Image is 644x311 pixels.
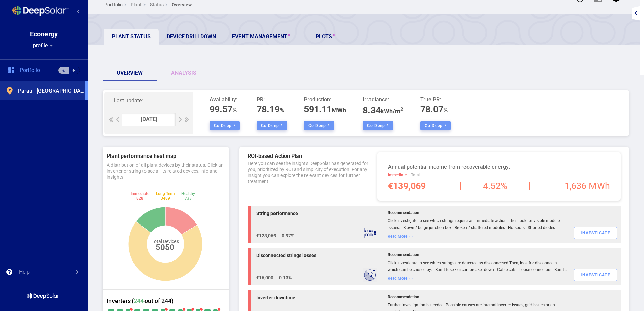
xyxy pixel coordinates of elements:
div: Click Investigate to see which strings require an immediate action. Then look for visible module ... [388,217,568,231]
span: Availability: [210,96,240,104]
div: Read more > [388,275,568,282]
div: A distribution of all plant devices by their status. Click an inverter or string to see all its r... [107,162,225,180]
div: ( [131,298,173,304]
span: Production: [304,96,346,104]
span: kWh/m [381,108,404,115]
div: Plant performance heat map [107,152,225,162]
button: Go deep [210,121,240,130]
div: Inverters [107,298,225,308]
div: €123,069 [256,232,276,240]
span: Irradiance: [363,96,404,104]
div: Inverter downtime [256,293,377,302]
div: Total Devices [152,238,179,250]
span: Last update: [114,95,184,113]
span: Parau - Romania [18,88,85,94]
a: Event Management [224,29,298,45]
span: PR: [257,96,287,104]
span: status [150,1,164,8]
div: €16,000 [256,274,273,282]
div: Help [19,269,30,275]
div: 0.97% [280,232,294,240]
span: 591.11 [304,104,346,115]
div: Read more > [388,233,568,240]
div: Total [411,171,420,179]
div: Healthy [181,191,195,201]
button: Go deep [257,121,287,130]
div: Investigate [574,227,617,239]
div: out of 244) [144,298,173,304]
button: Go deep [363,121,393,130]
span: % [280,107,284,114]
div: Econergy [30,31,58,37]
span: True PR: [420,96,451,104]
div: Recommendation [388,293,568,300]
a: Overview [103,65,157,81]
div: Immediate [388,171,407,179]
div: 0.13% [277,274,292,282]
mat-icon: keyboard_arrow_right [164,2,172,7]
span: 5050 [156,244,174,250]
mat-icon: keyboard_arrow_right [142,2,150,7]
div: ROI-based Action Plan [248,152,302,160]
mat-icon: chevron_left [74,7,83,15]
a: Analysis [157,65,211,81]
div: 1,636 MWh [565,182,610,190]
div: String performance [256,209,377,217]
mat-icon: keyboard_arrow_right [123,2,131,7]
mat-icon: expand_less [632,9,640,17]
span: Portfolio [104,1,123,8]
span: % [443,107,448,114]
button: Go deep [420,121,451,130]
div: Click Investigate to see which strings are detected as disconnected.Then, look for disconnects wh... [388,260,568,273]
span: % [232,107,237,114]
div: Recommendation [388,209,568,216]
span: 78.19 [257,104,284,115]
sup: 2 [400,106,404,112]
div: 4.52% [460,182,530,190]
span: MWh [332,107,346,114]
span: 78.07 [420,104,448,115]
div: Annual potential income from recoverable energy: [388,163,610,171]
a: PLOTS [298,29,352,45]
a: Plant Status [104,29,159,45]
span: 828 [136,196,143,201]
span: Portfolio [20,67,40,74]
span: profile [33,42,48,49]
span: 244 [134,297,144,304]
mat-icon: arrow_drop_down [48,42,55,49]
div: Immediate [131,191,149,201]
span: 99.57 [210,105,237,114]
div: Disconnected strings losses [256,251,377,260]
span: Plant [131,1,142,8]
mat-icon: chevron_right [73,268,82,276]
span: 733 [185,196,192,201]
div: | [388,171,610,179]
div: € [58,67,69,74]
div: Overview [172,1,192,8]
span: 8.34 [363,105,404,116]
a: Device Drilldown [159,29,224,45]
button: Go deep [304,121,334,130]
span: 3489 [161,196,170,201]
div: Long Term [156,191,175,201]
div: Investigate [574,269,617,281]
div: Recommendation [388,251,568,258]
div: Here you can see the insights DeepSolar has generated for you, prioritized by ROI and simplicity ... [248,160,369,184]
div: €139,069 [388,182,426,190]
div: [DATE] [141,116,157,123]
